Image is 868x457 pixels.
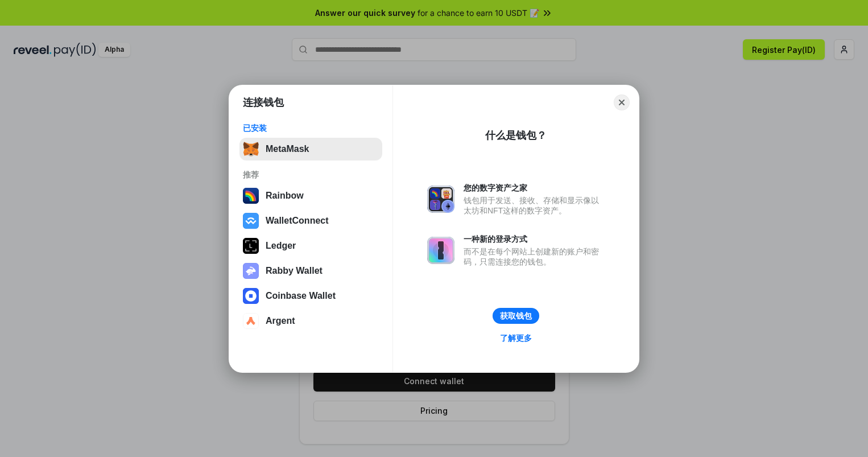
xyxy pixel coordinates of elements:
div: 一种新的登录方式 [464,234,605,244]
div: 了解更多 [500,333,532,343]
img: svg+xml,%3Csvg%20xmlns%3D%22http%3A%2F%2Fwww.w3.org%2F2000%2Fsvg%22%20fill%3D%22none%22%20viewBox... [427,186,454,213]
a: 了解更多 [493,331,539,345]
img: svg+xml,%3Csvg%20width%3D%2228%22%20height%3D%2228%22%20viewBox%3D%220%200%2028%2028%22%20fill%3D... [243,313,259,329]
img: svg+xml,%3Csvg%20width%3D%2228%22%20height%3D%2228%22%20viewBox%3D%220%200%2028%2028%22%20fill%3D... [243,213,259,229]
button: MetaMask [239,138,382,160]
div: 什么是钱包？ [485,129,547,142]
div: 推荐 [243,170,379,180]
button: Rainbow [239,184,382,207]
button: Coinbase Wallet [239,285,382,307]
div: Ledger [266,241,296,251]
div: Argent [266,316,295,326]
h1: 连接钱包 [243,96,284,109]
button: WalletConnect [239,209,382,232]
button: Rabby Wallet [239,260,382,282]
div: 钱包用于发送、接收、存储和显示像以太坊和NFT这样的数字资产。 [464,195,605,216]
div: 已安装 [243,123,379,133]
img: svg+xml,%3Csvg%20xmlns%3D%22http%3A%2F%2Fwww.w3.org%2F2000%2Fsvg%22%20fill%3D%22none%22%20viewBox... [427,237,454,264]
button: Ledger [239,234,382,257]
img: svg+xml,%3Csvg%20width%3D%2228%22%20height%3D%2228%22%20viewBox%3D%220%200%2028%2028%22%20fill%3D... [243,288,259,304]
div: 您的数字资产之家 [464,183,605,193]
div: 获取钱包 [500,311,532,321]
div: Rabby Wallet [266,266,323,276]
button: 获取钱包 [493,308,539,324]
img: svg+xml,%3Csvg%20width%3D%22120%22%20height%3D%22120%22%20viewBox%3D%220%200%20120%20120%22%20fil... [243,188,259,204]
button: Close [614,94,630,110]
div: Coinbase Wallet [266,291,336,301]
div: WalletConnect [266,216,329,226]
div: Rainbow [266,191,304,201]
img: svg+xml,%3Csvg%20fill%3D%22none%22%20height%3D%2233%22%20viewBox%3D%220%200%2035%2033%22%20width%... [243,141,259,157]
div: MetaMask [266,144,309,154]
img: svg+xml,%3Csvg%20xmlns%3D%22http%3A%2F%2Fwww.w3.org%2F2000%2Fsvg%22%20fill%3D%22none%22%20viewBox... [243,263,259,279]
button: Argent [239,310,382,332]
div: 而不是在每个网站上创建新的账户和密码，只需连接您的钱包。 [464,246,605,267]
img: svg+xml,%3Csvg%20xmlns%3D%22http%3A%2F%2Fwww.w3.org%2F2000%2Fsvg%22%20width%3D%2228%22%20height%3... [243,238,259,254]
